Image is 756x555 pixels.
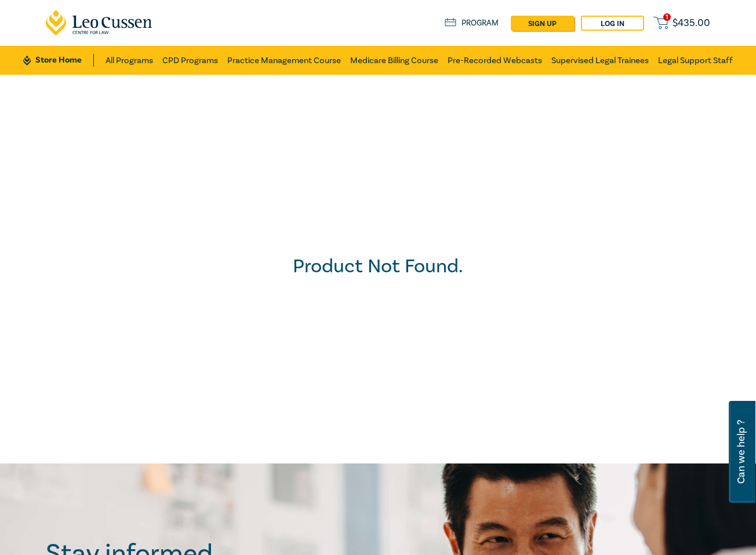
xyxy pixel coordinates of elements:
span: 1 [663,13,671,21]
a: Practice Management Course [227,46,341,75]
a: Store Home [23,54,93,67]
a: Medicare Billing Course [350,46,438,75]
a: CPD Programs [162,46,218,75]
a: Program [445,17,499,30]
a: Supervised Legal Trainees [551,46,649,75]
a: All Programs [106,46,153,75]
h2: Product Not Found. [293,255,463,278]
a: Pre-Recorded Webcasts [448,46,542,75]
a: Legal Support Staff [658,46,733,75]
span: $ 435.00 [673,17,710,30]
a: sign up [511,16,574,31]
a: Log in [581,16,644,31]
span: Can we help ? [736,408,747,496]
